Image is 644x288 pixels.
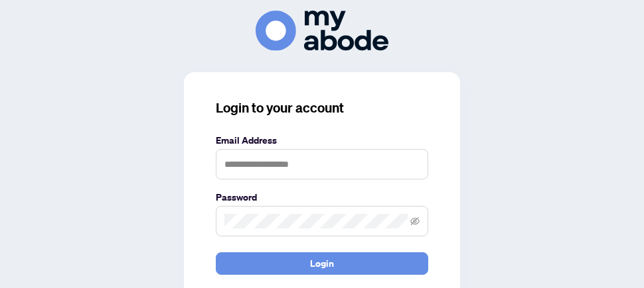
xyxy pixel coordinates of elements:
[216,99,428,117] h3: Login to your account
[410,216,420,226] span: eye-invisible
[216,252,428,275] button: Login
[216,133,428,148] label: Email Address
[216,190,428,205] label: Password
[256,11,388,51] img: ma-logo
[310,253,334,274] span: Login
